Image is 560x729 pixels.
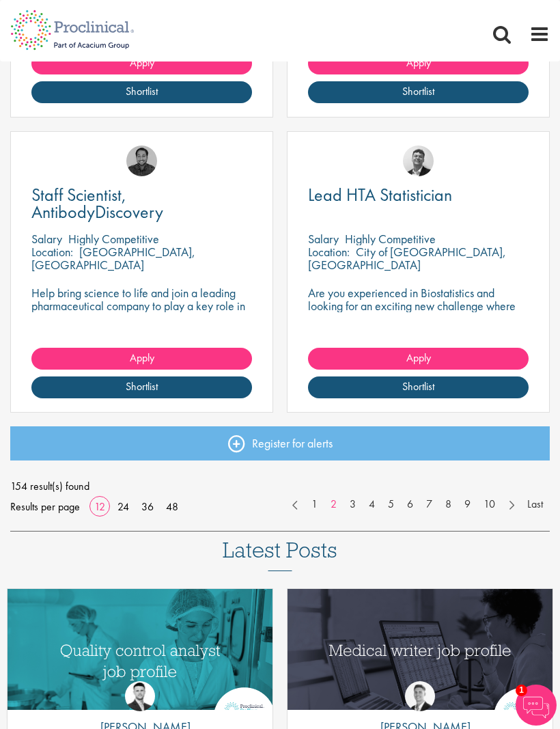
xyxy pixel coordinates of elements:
a: 7 [419,497,439,512]
a: Register for alerts [10,426,550,460]
a: Apply [308,53,529,74]
a: Link to a post [288,589,552,710]
p: City of [GEOGRAPHIC_DATA], [GEOGRAPHIC_DATA] [308,244,506,273]
span: Location: [308,244,350,260]
a: 9 [458,497,477,512]
span: Results per page [10,497,80,517]
a: 1 [305,497,324,512]
a: 10 [477,497,502,512]
a: 3 [343,497,363,512]
a: Apply [31,348,252,370]
p: Highly Competitive [68,231,159,247]
img: quality control analyst job profile [8,589,272,727]
span: Location: [31,244,73,260]
span: Apply [130,55,154,70]
a: 36 [137,499,158,514]
p: Help bring science to life and join a leading pharmaceutical company to play a key role in delive... [31,286,252,338]
a: 48 [161,499,183,514]
span: 154 result(s) found [10,476,550,497]
a: Shortlist [308,81,529,103]
a: Shortlist [308,376,529,398]
p: Highly Competitive [345,231,436,247]
p: [GEOGRAPHIC_DATA], [GEOGRAPHIC_DATA] [31,244,195,273]
a: 12 [89,499,110,514]
a: Apply [308,348,529,370]
a: Last [520,497,550,512]
span: Apply [406,350,431,365]
span: Apply [406,55,431,70]
span: Salary [31,231,62,247]
img: Mike Raletz [126,146,157,176]
span: Staff Scientist, AntibodyDiscovery [31,183,163,223]
a: Lead HTA Statistician [308,187,529,204]
a: 2 [324,497,344,512]
span: Salary [308,231,339,247]
a: 5 [381,497,401,512]
img: George Watson [405,681,435,711]
span: Lead HTA Statistician [308,183,452,206]
img: Joshua Godden [125,681,155,711]
img: Tom Magenis [403,146,434,176]
a: 4 [362,497,382,512]
p: Are you experienced in Biostatistics and looking for an exciting new challenge where you can assi... [308,286,529,338]
span: 1 [516,685,527,696]
h3: Latest Posts [223,538,337,571]
span: Apply [130,350,154,365]
a: Link to a post [8,589,272,710]
a: Shortlist [31,376,252,398]
a: 6 [400,497,420,512]
a: 24 [113,499,134,514]
img: Medical writer job profile [288,589,552,727]
a: Staff Scientist, AntibodyDiscovery [31,187,252,221]
img: Chatbot [516,685,557,726]
a: 8 [438,497,458,512]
